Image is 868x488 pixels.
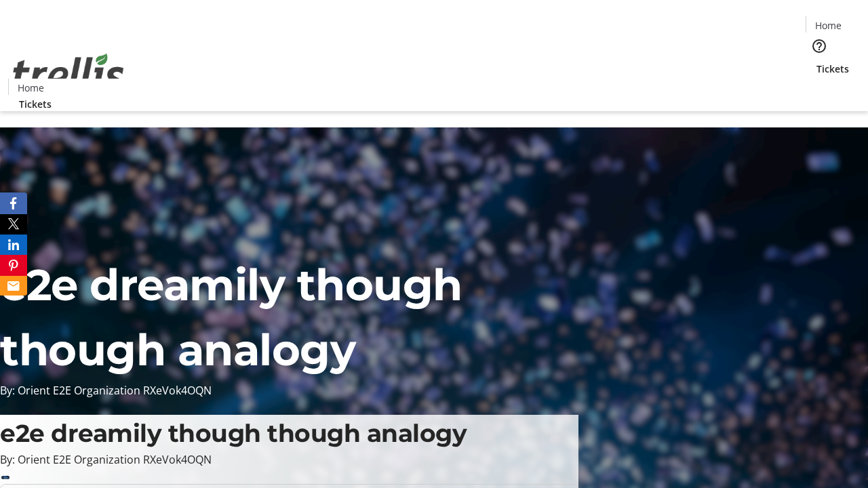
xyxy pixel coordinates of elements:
[806,62,860,76] a: Tickets
[806,18,850,33] a: Home
[19,97,52,111] span: Tickets
[806,33,833,60] button: Help
[9,81,52,95] a: Home
[18,81,44,95] span: Home
[815,18,842,33] span: Home
[806,76,833,103] button: Cart
[8,97,62,111] a: Tickets
[8,39,129,106] img: Orient E2E Organization RXeVok4OQN's Logo
[816,62,849,76] span: Tickets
